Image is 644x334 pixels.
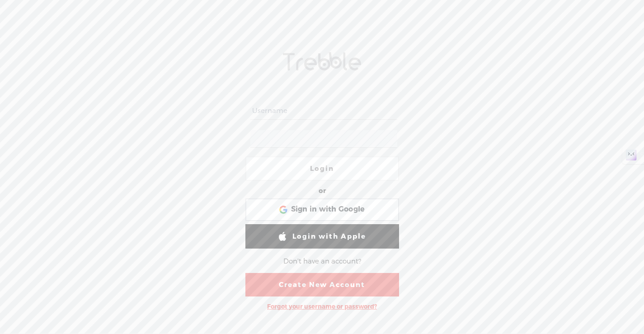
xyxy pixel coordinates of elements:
[245,273,399,296] a: Create New Account
[250,102,397,120] input: Username
[291,205,365,214] span: Sign in with Google
[319,184,326,198] div: or
[245,198,399,221] div: Sign in with Google
[245,156,399,181] a: Login
[283,252,361,271] div: Don't have an account?
[245,224,399,249] a: Login with Apple
[263,298,381,315] div: Forgot your username or password?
